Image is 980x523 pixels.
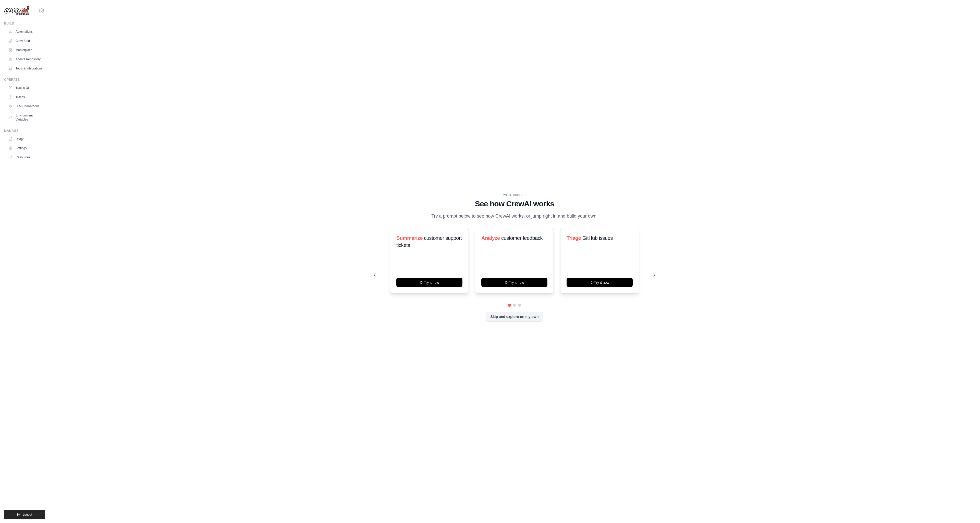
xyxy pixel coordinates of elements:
[582,235,612,241] span: GitHub issues
[567,278,633,287] button: Try it now
[23,513,32,517] span: Logout
[4,129,45,133] div: Manage
[6,135,45,143] a: Usage
[6,64,45,73] a: Tools & Integrations
[396,278,462,287] button: Try it now
[16,155,30,159] span: Resources
[481,278,547,287] button: Try it now
[6,84,45,92] a: Traces Old
[501,235,543,241] span: customer feedback
[954,498,980,523] iframe: Chat Widget
[567,235,581,241] span: Triage
[6,28,45,36] a: Automations
[6,102,45,110] a: LLM Connections
[4,510,45,519] button: Logout
[429,212,600,220] p: Try a prompt below to see how CrewAI works, or jump right in and build your own.
[4,6,30,16] img: Logo
[396,235,462,248] span: customer support tickets
[374,199,655,208] h1: See how CrewAI works
[486,312,543,322] button: Skip and explore on my own
[6,37,45,45] a: Crew Studio
[6,111,45,124] a: Environment Variables
[6,93,45,101] a: Traces
[6,46,45,54] a: Marketplace
[6,55,45,63] a: Agents Repository
[6,153,45,161] button: Resources
[396,235,423,241] span: Summarize
[4,21,45,26] div: Build
[6,144,45,152] a: Settings
[4,78,45,82] div: Operate
[481,235,500,241] span: Analyze
[374,193,655,197] div: WALKTHROUGH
